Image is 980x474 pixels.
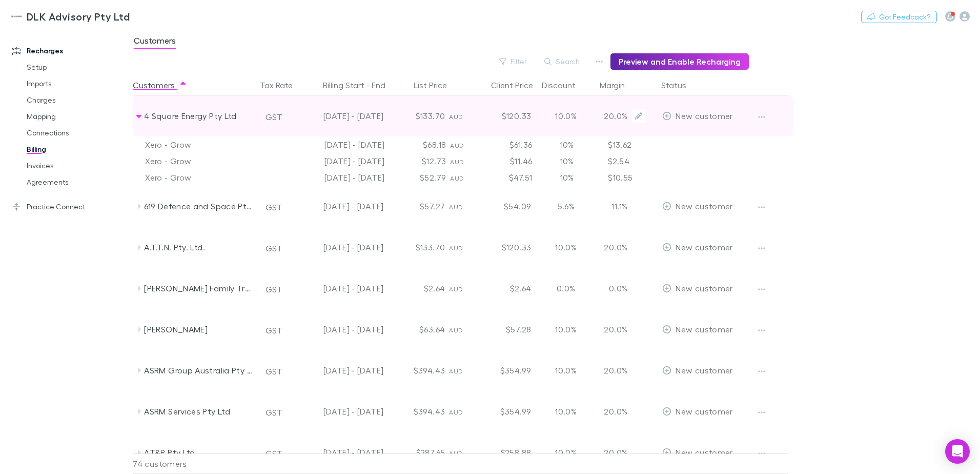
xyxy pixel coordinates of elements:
[2,43,138,59] a: Recharges
[449,408,463,416] span: AUD
[16,174,138,190] a: Agreements
[296,136,389,153] div: [DATE] - [DATE]
[261,322,287,339] button: GST
[387,309,449,350] div: $63.64
[536,153,598,169] div: 10%
[536,169,598,186] div: 10%
[474,432,535,473] div: $258.88
[861,11,937,23] button: Got Feedback?
[598,136,659,153] div: $13.62
[16,157,138,174] a: Invoices
[601,323,627,335] p: 20.0%
[676,242,732,252] span: New customer
[323,75,398,95] button: Billing Start - End
[535,432,597,473] div: 10.0%
[535,95,597,136] div: 10.0%
[536,136,598,153] div: 10%
[631,109,646,123] button: Edit
[133,350,793,391] div: ASRM Group Australia Pty LtdGST[DATE] - [DATE]$394.43AUD$354.9910.0%20.0%EditNew customer
[676,447,732,457] span: New customer
[449,203,463,211] span: AUD
[449,285,463,293] span: AUD
[145,169,252,186] div: Xero - Grow
[494,55,533,68] button: Filter
[610,53,749,70] button: Preview and Enable Recharging
[261,109,287,125] button: GST
[450,174,464,182] span: AUD
[16,92,138,108] a: Charges
[389,153,450,169] div: $12.73
[474,391,535,432] div: $354.99
[389,136,450,153] div: $68.18
[449,449,463,457] span: AUD
[475,153,536,169] div: $11.46
[27,10,130,23] h3: DLK Advisory Pty Ltd
[387,268,449,309] div: $2.64
[535,350,597,391] div: 10.0%
[449,326,463,334] span: AUD
[598,169,659,186] div: $10.55
[601,405,627,418] p: 20.0%
[145,153,252,169] div: Xero - Grow
[299,309,383,350] div: [DATE] - [DATE]
[10,10,23,23] img: DLK Advisory Pty Ltd's Logo
[144,186,253,227] div: 619 Defence and Space Pty Ltd
[449,367,463,375] span: AUD
[16,59,138,75] a: Setup
[387,432,449,473] div: $287.65
[261,445,287,462] button: GST
[16,125,138,141] a: Connections
[144,350,253,391] div: ASRM Group Australia Pty Ltd
[133,186,793,227] div: 619 Defence and Space Pty LtdGST[DATE] - [DATE]$57.27AUD$54.095.6%11.1%EditNew customer
[133,75,187,95] button: Customers
[535,268,597,309] div: 0.0%
[676,283,732,293] span: New customer
[676,406,732,416] span: New customer
[474,186,535,227] div: $54.09
[450,142,464,149] span: AUD
[261,363,287,380] button: GST
[16,108,138,125] a: Mapping
[4,4,136,29] a: DLK Advisory Pty Ltd
[133,95,793,136] div: 4 Square Energy Pty LtdGST[DATE] - [DATE]$133.70AUD$120.3310.0%20.0%EditNew customer
[133,268,793,309] div: [PERSON_NAME] Family TrustGST[DATE] - [DATE]$2.64AUD$2.640.0%0.0%EditNew customer
[535,186,597,227] div: 5.6%
[299,268,383,309] div: [DATE] - [DATE]
[475,169,536,186] div: $47.51
[299,350,383,391] div: [DATE] - [DATE]
[134,35,176,49] span: Customers
[601,364,627,377] p: 20.0%
[676,111,732,121] span: New customer
[387,186,449,227] div: $57.27
[598,153,659,169] div: $2.54
[144,432,253,473] div: AT&P Pty Ltd
[449,113,463,121] span: AUD
[491,75,545,95] button: Client Price
[299,432,383,473] div: [DATE] - [DATE]
[601,200,627,212] p: 11.1%
[144,268,253,309] div: [PERSON_NAME] Family Trust
[542,75,588,95] button: Discount
[450,158,464,166] span: AUD
[676,324,732,334] span: New customer
[144,95,253,136] div: 4 Square Energy Pty Ltd
[414,75,459,95] div: List Price
[387,391,449,432] div: $394.43
[261,199,287,215] button: GST
[260,75,305,95] button: Tax Rate
[261,281,287,298] button: GST
[299,227,383,268] div: [DATE] - [DATE]
[535,227,597,268] div: 10.0%
[133,391,793,432] div: ASRM Services Pty LtdGST[DATE] - [DATE]$394.43AUD$354.9910.0%20.0%EditNew customer
[600,75,637,95] button: Margin
[299,186,383,227] div: [DATE] - [DATE]
[601,110,627,122] p: 20.0%
[16,141,138,157] a: Billing
[144,309,253,350] div: [PERSON_NAME]
[535,391,597,432] div: 10.0%
[133,453,256,474] div: 74 customers
[299,95,383,136] div: [DATE] - [DATE]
